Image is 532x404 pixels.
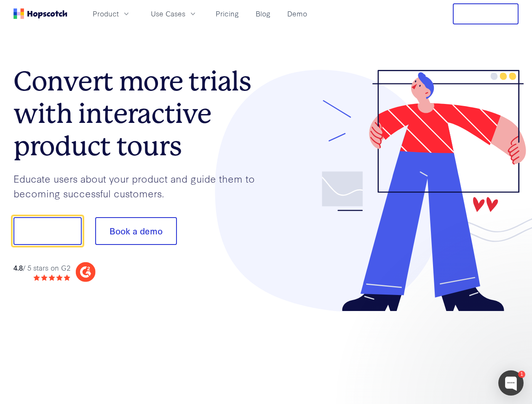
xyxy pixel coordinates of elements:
a: Pricing [212,7,242,21]
strong: 4.8 [13,263,23,272]
span: Product [93,8,119,19]
button: Show me! [13,217,82,245]
button: Book a demo [95,217,177,245]
p: Educate users about your product and guide them to becoming successful customers. [13,171,266,200]
h1: Convert more trials with interactive product tours [13,65,266,162]
a: Home [13,8,67,19]
div: / 5 stars on G2 [13,263,70,273]
button: Use Cases [146,7,202,21]
button: Product [88,7,136,21]
div: 1 [518,371,525,378]
span: Use Cases [151,8,185,19]
a: Blog [252,7,274,21]
a: Demo [284,7,310,21]
button: Free Trial [453,3,519,24]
